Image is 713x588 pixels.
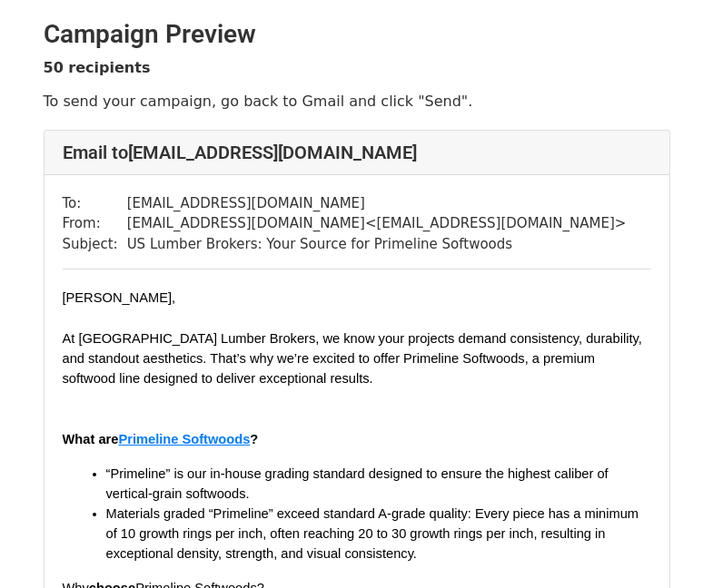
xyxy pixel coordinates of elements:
[106,506,643,561] span: Materials graded “Primeline” exceed standard A-grade quality: Every piece has a minimum of 10 gro...
[106,466,612,501] span: “Primeline” is our in-house grading standard designed to ensure the highest caliber of vertical-g...
[63,234,127,255] td: Subject:
[127,234,627,255] td: US Lumber Brokers: Your Source for Primeline Softwoods
[63,331,646,386] span: At [GEOGRAPHIC_DATA] Lumber Brokers, we know your projects demand consistency, durability, and st...
[44,59,151,76] strong: 50 recipients
[250,432,258,446] span: ?
[63,213,127,234] td: From:
[63,290,176,305] span: [PERSON_NAME],
[127,213,627,234] td: [EMAIL_ADDRESS][DOMAIN_NAME] < [EMAIL_ADDRESS][DOMAIN_NAME] >
[44,92,670,111] p: To send your campaign, go back to Gmail and click "Send".
[63,432,119,446] span: What are
[118,432,250,446] span: Primeline Softwoods
[63,193,127,214] td: To:
[127,193,627,214] td: [EMAIL_ADDRESS][DOMAIN_NAME]
[44,19,670,50] h2: Campaign Preview
[118,430,250,447] a: Primeline Softwoods
[63,142,651,163] h4: Email to [EMAIL_ADDRESS][DOMAIN_NAME]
